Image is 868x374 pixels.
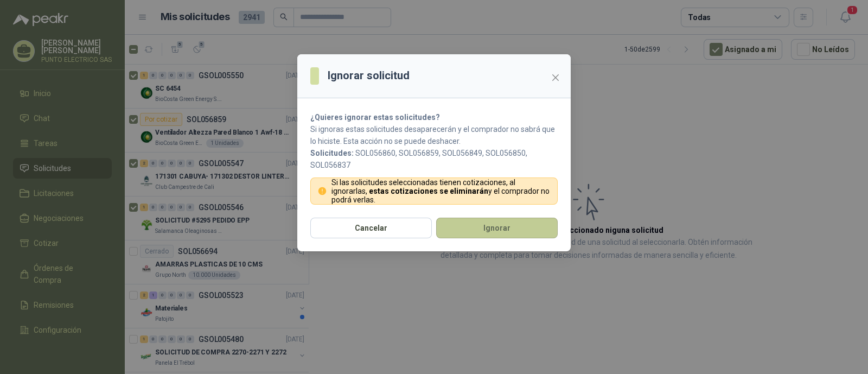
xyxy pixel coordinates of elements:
[328,67,410,84] h3: Ignorar solicitud
[436,218,558,238] button: Ignorar
[369,187,488,195] strong: estas cotizaciones se eliminarán
[310,149,354,157] b: Solicitudes:
[551,73,560,82] span: close
[547,69,564,86] button: Close
[310,113,440,122] strong: ¿Quieres ignorar estas solicitudes?
[331,178,551,204] p: Si las solicitudes seleccionadas tienen cotizaciones, al ignorarlas, y el comprador no podrá verlas.
[310,147,558,171] p: SOL056860, SOL056859, SOL056849, SOL056850, SOL056837
[310,123,558,147] p: Si ignoras estas solicitudes desaparecerán y el comprador no sabrá que lo hiciste. Esta acción no...
[310,218,432,238] button: Cancelar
